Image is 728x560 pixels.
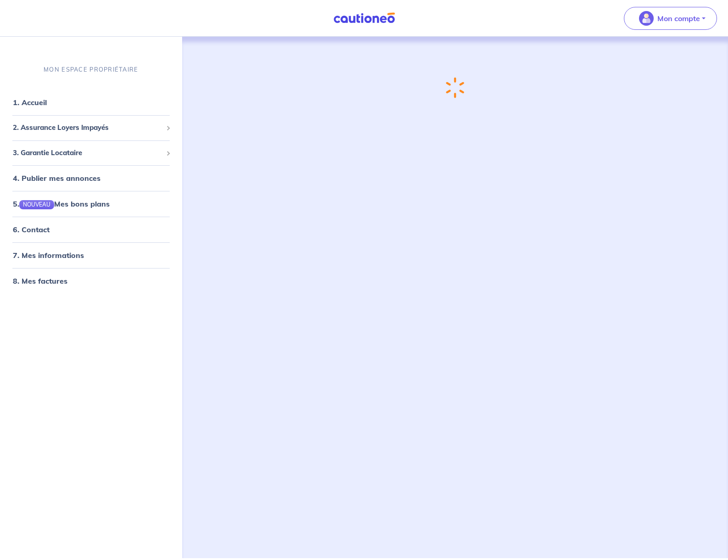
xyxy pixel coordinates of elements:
div: 6. Contact [4,220,178,239]
button: illu_account_valid_menu.svgMon compte [624,7,717,30]
span: 2. Assurance Loyers Impayés [13,123,162,133]
div: 1. Accueil [4,93,178,112]
a: 1. Accueil [13,98,47,107]
a: 8. Mes factures [13,276,67,286]
span: 3. Garantie Locataire [13,148,162,158]
div: 4. Publier mes annonces [4,169,178,187]
div: 8. Mes factures [4,272,178,290]
p: Mon compte [657,13,700,24]
img: loading-spinner [445,77,465,99]
img: illu_account_valid_menu.svg [639,11,654,26]
img: Cautioneo [330,12,399,24]
p: MON ESPACE PROPRIÉTAIRE [44,65,138,74]
a: 6. Contact [13,225,50,234]
div: 2. Assurance Loyers Impayés [4,119,178,137]
div: 5.NOUVEAUMes bons plans [4,195,178,213]
div: 7. Mes informations [4,246,178,264]
a: 5.NOUVEAUMes bons plans [13,199,110,208]
div: 3. Garantie Locataire [4,144,178,162]
a: 7. Mes informations [13,251,84,260]
a: 4. Publier mes annonces [13,174,100,183]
